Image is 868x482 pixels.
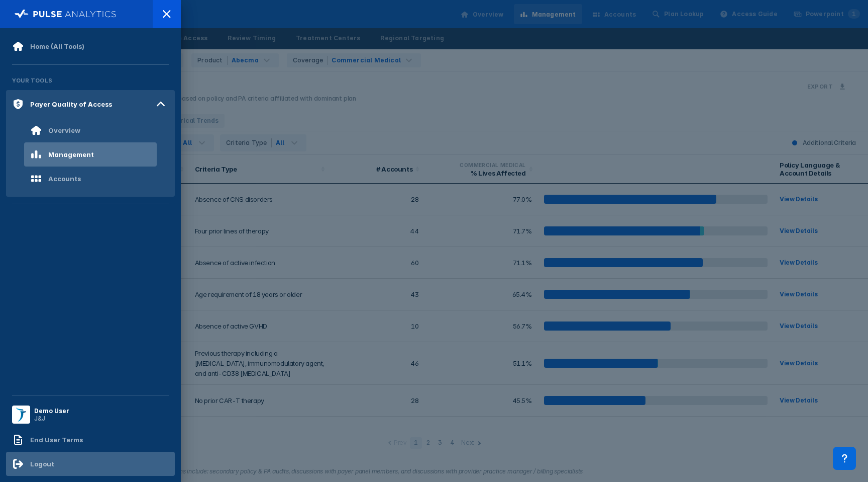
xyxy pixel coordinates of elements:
img: pulse-logo-full-white.svg [15,7,117,21]
a: Overview [6,118,175,142]
a: Accounts [6,167,175,191]
div: End User Terms [30,436,83,444]
div: Management [48,150,94,158]
img: menu button [14,408,28,422]
div: Demo User [34,407,69,415]
div: J&J [34,415,69,422]
div: Overview [48,126,80,134]
div: Logout [30,460,54,468]
a: End User Terms [6,428,175,452]
div: Home (All Tools) [30,42,84,50]
a: Home (All Tools) [6,34,175,58]
div: Accounts [48,175,81,183]
div: Contact Support [833,447,856,470]
div: Your Tools [6,71,175,90]
a: Management [6,142,175,167]
div: Payer Quality of Access [30,100,112,108]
